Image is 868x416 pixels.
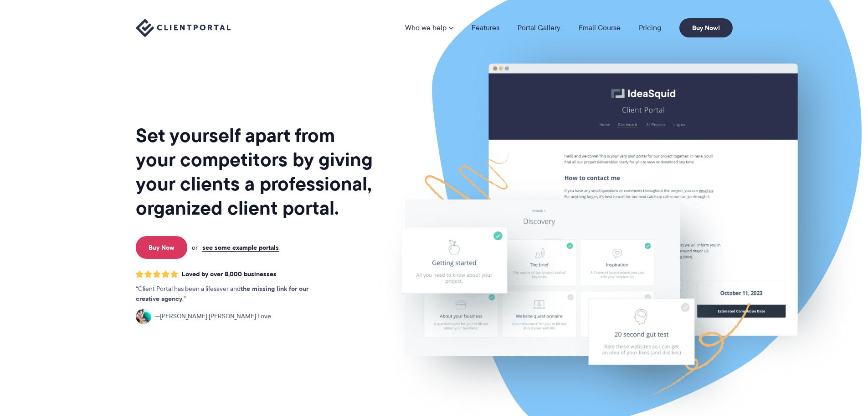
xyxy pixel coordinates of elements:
span: Loved by over 8,000 businesses [182,270,277,278]
a: Who we help [405,24,453,32]
h1: Set yourself apart from your competitors by giving your clients a professional, organized client ... [136,123,375,220]
a: Email Course [579,24,621,32]
span: [PERSON_NAME] [PERSON_NAME] Love [155,311,271,321]
a: Buy Now! [679,18,733,37]
a: Portal Gallery [518,24,560,32]
a: Features [472,24,499,32]
a: Buy Now [136,236,187,259]
strong: the missing link for our creative agency [136,284,308,304]
span: or [192,243,198,252]
p: Client Portal has been a lifesaver and . [136,284,327,304]
a: Pricing [639,24,661,32]
a: see some example portals [202,243,279,252]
